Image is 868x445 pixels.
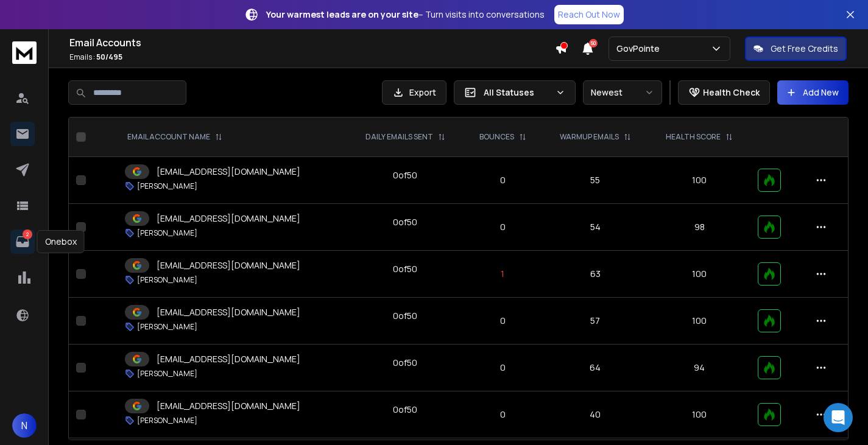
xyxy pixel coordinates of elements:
td: 100 [649,157,750,204]
div: 0 of 50 [393,169,417,181]
button: Health Check [678,80,770,105]
td: 98 [649,204,750,251]
span: 50 [589,39,598,47]
p: [EMAIL_ADDRESS][DOMAIN_NAME] [157,212,300,225]
p: [PERSON_NAME] [137,416,197,426]
button: Get Free Credits [745,37,847,61]
td: 54 [542,204,649,251]
div: 0 of 50 [393,263,417,275]
p: HEALTH SCORE [666,132,721,142]
span: 50 / 495 [96,52,122,62]
h1: Email Accounts [69,35,555,50]
div: Onebox [37,230,85,253]
p: [EMAIL_ADDRESS][DOMAIN_NAME] [157,353,300,365]
td: 64 [542,345,649,391]
p: Emails : [69,52,555,62]
p: [EMAIL_ADDRESS][DOMAIN_NAME] [157,259,300,272]
p: WARMUP EMAILS [560,132,619,142]
p: All Statuses [484,86,551,99]
button: Export [382,80,446,105]
button: Add New [777,80,849,105]
td: 55 [542,157,649,204]
div: 0 of 50 [393,310,417,322]
p: 0 [471,174,534,186]
p: Get Free Credits [771,43,838,55]
p: Reach Out Now [558,9,620,21]
p: BOUNCES [479,132,514,142]
button: N [12,413,37,438]
a: Reach Out Now [554,5,624,24]
div: 0 of 50 [393,357,417,369]
img: logo [12,41,37,64]
p: [PERSON_NAME] [137,275,197,285]
td: 100 [649,251,750,298]
td: 57 [542,298,649,345]
p: 2 [23,230,32,239]
p: DAILY EMAILS SENT [365,132,433,142]
button: Newest [583,80,662,105]
a: 2 [10,230,35,254]
p: 0 [471,315,534,327]
p: – Turn visits into conversations [266,9,545,21]
p: [PERSON_NAME] [137,228,197,238]
p: GovPointe [616,43,665,55]
div: 0 of 50 [393,216,417,228]
p: 0 [471,362,534,374]
p: Health Check [703,86,760,99]
div: Open Intercom Messenger [824,403,853,432]
p: [PERSON_NAME] [137,369,197,379]
p: [PERSON_NAME] [137,181,197,191]
p: [EMAIL_ADDRESS][DOMAIN_NAME] [157,166,300,178]
td: 94 [649,345,750,391]
p: [EMAIL_ADDRESS][DOMAIN_NAME] [157,400,300,412]
strong: Your warmest leads are on your site [266,9,418,20]
p: 0 [471,221,534,233]
td: 100 [649,298,750,345]
div: 0 of 50 [393,404,417,416]
td: 100 [649,391,750,438]
p: 0 [471,408,534,421]
td: 40 [542,391,649,438]
p: 1 [471,268,534,280]
div: EMAIL ACCOUNT NAME [127,132,222,142]
p: [EMAIL_ADDRESS][DOMAIN_NAME] [157,306,300,318]
p: [PERSON_NAME] [137,322,197,332]
td: 63 [542,251,649,298]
